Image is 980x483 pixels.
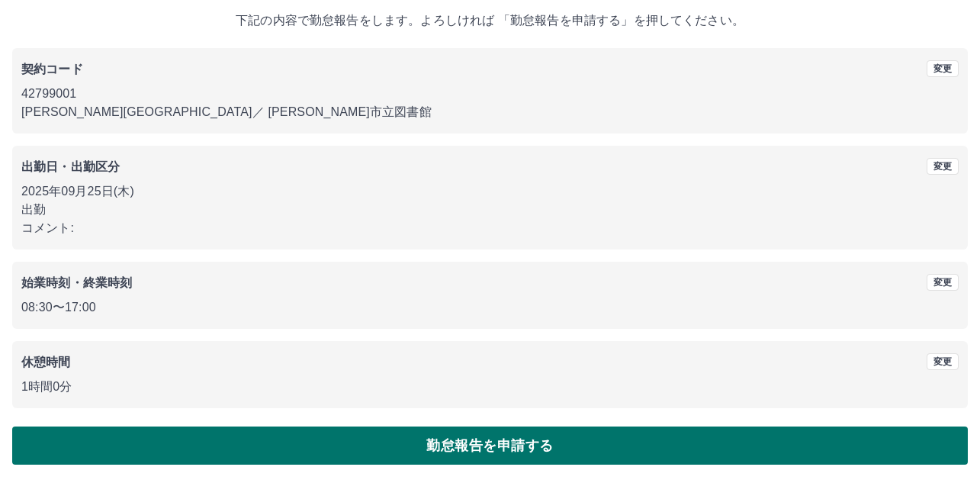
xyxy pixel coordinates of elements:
[927,274,959,291] button: 変更
[21,85,959,103] p: 42799001
[21,219,959,237] p: コメント:
[21,356,71,369] b: 休憩時間
[21,276,132,289] b: 始業時刻・終業時刻
[21,378,959,396] p: 1時間0分
[21,103,959,121] p: [PERSON_NAME][GEOGRAPHIC_DATA] ／ [PERSON_NAME]市立図書館
[21,182,959,201] p: 2025年09月25日(木)
[21,201,959,219] p: 出勤
[12,427,968,465] button: 勤怠報告を申請する
[21,63,83,76] b: 契約コード
[12,11,968,30] p: 下記の内容で勤怠報告をします。よろしければ 「勤怠報告を申請する」を押してください。
[927,158,959,175] button: 変更
[21,160,120,173] b: 出勤日・出勤区分
[927,60,959,77] button: 変更
[927,353,959,370] button: 変更
[21,298,959,317] p: 08:30 〜 17:00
